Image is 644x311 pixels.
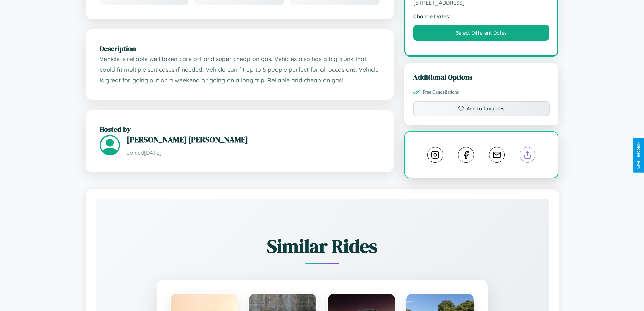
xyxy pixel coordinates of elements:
h3: Additional Options [413,72,550,82]
h3: [PERSON_NAME] [PERSON_NAME] [127,134,380,145]
h2: Hosted by [100,124,380,134]
strong: Change Dates: [413,13,550,20]
div: Give Feedback [636,142,641,169]
button: Select Different Dates [413,25,550,41]
h2: Description [100,44,380,53]
span: Free Cancellations [423,89,459,95]
h2: Similar Rides [119,233,525,259]
p: Joined [DATE] [127,148,380,158]
p: Vehicle is reliable well taken care off and super cheap on gas. Vehicles also has a big trunk tha... [100,53,380,86]
button: Add to favorites [413,101,550,116]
